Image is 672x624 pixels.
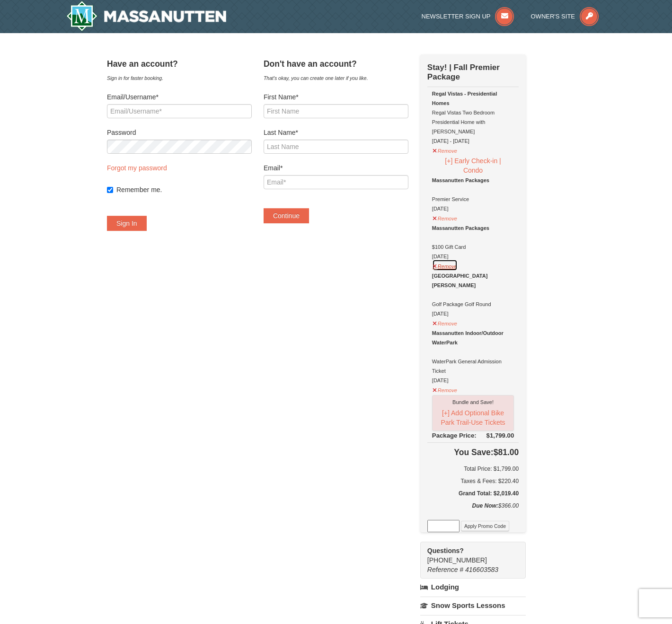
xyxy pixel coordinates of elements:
label: Remember me. [116,185,252,194]
span: You Save: [454,448,493,457]
div: Massanutten Packages [432,176,514,185]
strong: Due Now: [472,502,498,509]
strong: Regal Vistas - Presidential Homes [432,91,497,106]
div: $100 Gift Card [DATE] [432,223,514,261]
button: Apply Promo Code [461,521,509,531]
h5: Grand Total: $2,019.40 [427,489,519,498]
h6: Total Price: $1,799.00 [427,464,519,474]
button: Continue [264,208,309,223]
h4: $81.00 [427,448,519,457]
input: Email/Username* [107,104,252,118]
div: That's okay, you can create one later if you like. [264,73,408,83]
button: Sign In [107,216,147,231]
div: Bundle and Save! [434,397,512,407]
button: Remove [432,383,458,395]
label: Email* [264,163,408,173]
button: Remove [432,259,458,271]
label: Password [107,128,252,137]
div: Massanutten Packages [432,223,514,233]
div: Sign in for faster booking. [107,73,252,83]
a: Snow Sports Lessons [420,597,526,614]
div: $1,799.00 [486,431,514,440]
label: First Name* [264,92,408,102]
div: Golf Package Golf Round [DATE] [432,271,514,318]
div: [GEOGRAPHIC_DATA][PERSON_NAME] [432,271,514,290]
button: Remove [432,211,458,223]
a: Owner's Site [531,13,599,20]
label: Last Name* [264,128,408,137]
strong: Questions? [427,547,464,554]
div: Taxes & Fees: $220.40 [427,476,519,486]
button: [+] Early Check-in | Condo [432,156,514,176]
button: Remove [432,316,458,328]
a: Massanutten Resort [66,1,226,31]
span: [PHONE_NUMBER] [427,546,509,564]
div: Massanutten Indoor/Outdoor WaterPark [432,328,514,347]
button: Remove [432,144,458,156]
span: Newsletter Sign Up [422,13,491,20]
a: Forgot my password [107,164,167,172]
button: [+] Add Optional Bike Park Trail-Use Tickets [434,407,512,429]
div: Regal Vistas Two Bedroom Presidential Home with [PERSON_NAME] [DATE] - [DATE] [432,89,514,146]
label: Email/Username* [107,92,252,102]
span: Reference # [427,566,463,573]
input: First Name [264,104,408,118]
div: WaterPark General Admission Ticket [DATE] [432,328,514,385]
a: Newsletter Sign Up [422,13,514,20]
h4: Have an account? [107,59,252,69]
div: $366.00 [427,501,519,520]
span: 416603583 [465,566,498,573]
input: Last Name [264,140,408,154]
input: Email* [264,175,408,189]
span: Package Price: [432,432,477,439]
img: Massanutten Resort Logo [66,1,226,31]
strong: Stay! | Fall Premier Package [427,63,500,81]
h4: Don't have an account? [264,59,408,69]
span: Owner's Site [531,13,575,20]
div: Premier Service [DATE] [432,176,514,213]
a: Lodging [420,579,526,596]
